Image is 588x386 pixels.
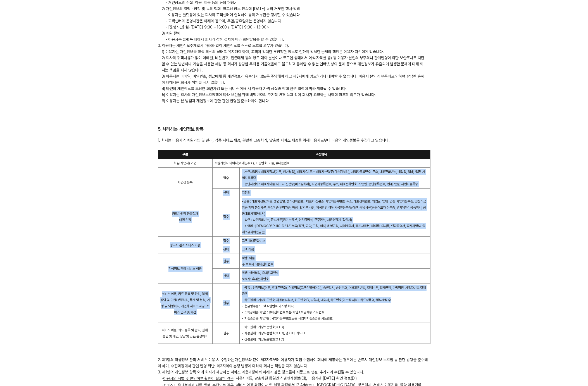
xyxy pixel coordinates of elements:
td: 청구서 관리 서비스 이용 [158,237,212,254]
td: 필수 [212,254,240,269]
td: 사업장 등록 [158,168,212,197]
td: 서비스 이용, 카드 등록 및 관리, 결제, 승인 및 매입, 상담 및 민원/분쟁처리 [158,323,212,344]
u: 이용자의 식별 및 본인여부 확인이 필요한 경우 [163,377,233,381]
p: 3) 회원 탈퇴 [158,30,430,36]
span: - 개인사업자 : 대표자정보(이름, 생년월일), 대표자CI 또는 대표자 신분증(마스킹처리), 사업자등록번호, 주소, 대표전화번호, 개업일, 업태, 업종, 사업자등록증 [242,170,425,180]
p: 6) 이용자는 본 방침과 개인정보에 관한 관련 법령을 준수하여야 합니다. [158,98,430,104]
span: - 고객센터의 운영시간은 아래와 같으며, 주말/공휴일에는 운영하지 않습니다. [162,19,286,23]
span: - 현금영수증 : 고객식별번호(마스킹 처리) [242,304,294,308]
p: 2) 회사의 귀책사유가 없이 이메일, 비밀번호, 접근매체 등의 양도·대여·분실이나 로그인 상태에서 이석(자리를 뜸) 등 이용자 본인의 부주의나 관계법령에 의한 보안조치로 차단... [158,55,430,73]
span: - 카드결제 : 가상카드번호, 자동납부정보, 카드번호ID, 발행사, 매입사, 카드번호(마스킹 처리), 카드상품명, 할부개월 수 [242,298,391,302]
td: 학생정보 관리 서비스 이용 [158,254,212,283]
p: 5) 이용자는 회사의 개인정보보호정책에 따라 보안을 위해 비밀번호의 주기적 변경 등과 같이 회사가 요청하는 사항에 협조할 의무가 있습니다. [158,92,430,98]
td: 학생: 이름 주 보호자 : 휴대전화번호 [240,254,430,269]
span: - 소득공제용(개인) : 휴대전화번호 또는 개인소득공제용 카드번호 - 지출증빙용(사업자) : 사업자등록번호 또는 사업자지출증빙용 카드번호 [242,310,332,320]
span: - 비영리 : [DEMOGRAPHIC_DATA]서류(정관, 규약, 규칙, 회칙, 운영규정, 사업계획서, 등기부등본, 회의록, 의사록, 인감증명서, 출자자명부, 실제소유자확인공문) [242,224,425,234]
td: 고객 휴대전화번호 [240,237,430,245]
span: - 간편결제 : 가상토큰번호(OTC) [242,337,284,341]
span: - [운영시간] 월-[DATE] 9:30 – 18:00 / [DATE] 9:30 - 13:00> [162,25,273,29]
td: 필수 [212,237,240,245]
td: 지점명 [240,189,430,197]
p: - : 사용자이름, 암호화된 동일인 식별연계정보(CI), 이용기관 [DATE] 확인 정보(DI) [158,375,430,382]
span: - 공통 : 인적정보(이름, 휴대폰번호), 식별정보(고객식별아이디), 승인일시, 승인번호, 거래고유번호, 결제수단, 결제금액, 가맹점명, 사업자번호 결제금액 [242,286,426,296]
p: 4) 타인의 개인정보를 도용한 회원가입 또는 서비스 이용 시 이용자 자격 상실과 함께 관련 법령에 따라 처벌될 수 있습니다. [158,85,430,92]
td: 필수 [212,197,240,237]
span: - 이용자는 플랫폼에 있는 회사의 고객센터에 연락하여 동의 거부권을 행사할 수 있습니다. [162,13,305,17]
td: 필수 [212,168,240,189]
td: 고객 이름 [240,245,430,254]
td: 선택 [212,245,240,254]
h2: 5. 처리하는 개인정보 항목 [158,126,430,133]
p: 3) 이용자는 이메일, 비밀번호, 접근매체 등 개인정보가 유출되지 않도록 주의해야 하고 제3자에게 양도하거나 대여할 수 없습니다. 이용자 본인의 부주의로 인하여 발생한 손해에... [158,73,430,85]
p: 1) 이용자는 개인정보를 항상 최신의 상태로 유지해야 하며, 고객이 입력한 부정확한 정보로 인하여 발생한 문제의 책임은 이용자 자신에게 있습니다. [158,49,430,55]
span: - 카드결제 : 가상토큰번호(OTC) - 자동결제 : 가상토큰번호(OTC), 멤버ID, 카드ID [242,325,305,335]
td: 선택 [212,189,240,197]
td: 회원(사업자) 가입 [158,159,212,168]
td: 선택 [212,269,240,283]
td: 필수 [212,323,240,344]
span: - 개인정보의 수집, 이용, 제공 등의 동의 현황> [162,0,241,5]
th: 구분 [158,150,212,159]
td: 서비스 이용, 카드 등록 및 관리, 결제, 상담 및 민원/분쟁처리, 통계 및 분석, 가명 및 익명처리, 개인화 서비스 제공, 서비스 연구 및 개선 [158,283,212,323]
th: 수집항목 [212,150,430,159]
span: - 법인사업자 : 대표자이름, 대표자 신분증(마스킹처리), 사업자등록번호, 주소, 대표전화번호, 개업일, 법인등록번호, 업태, 업종, 사업자등록증 [242,182,418,186]
td: 회원가입시 아이디(이메일주소), 비밀번호, 이름, 휴대폰번호 [212,159,430,168]
p: 2) 개인정보의 열람 · 정정 및 동의 철회, 광고성 정보 전송에 [DATE] 동의 거부권 행사 방법 [158,6,430,12]
span: -공통 : 대표자정보(이름, 생년월일, 휴대전화번호), 대표자 신분증, 사업자등록번호, 주소, 대표전화번호, 개업일, 업태, 업종, 사업자등록증, 정산대금 입금 계좌 통장사본... [242,199,426,216]
span: - 이용자는 플랫폼 내에서 회사가 정한 절차에 따라 회원탈퇴를 할 수 있습니다. [162,37,288,42]
td: 필수 [212,283,240,323]
td: 카드가맹점 등록절차 대행 신청 [158,197,212,237]
td: 학생: 생년월일, 휴대전화번호 보호자: 휴대전화번호 [240,269,430,283]
span: - 법인 : 법인등록번호, 증빙서류(등기부등본, 인감증명서, 주주명부, 사용인감계, 확약서) [242,218,352,222]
